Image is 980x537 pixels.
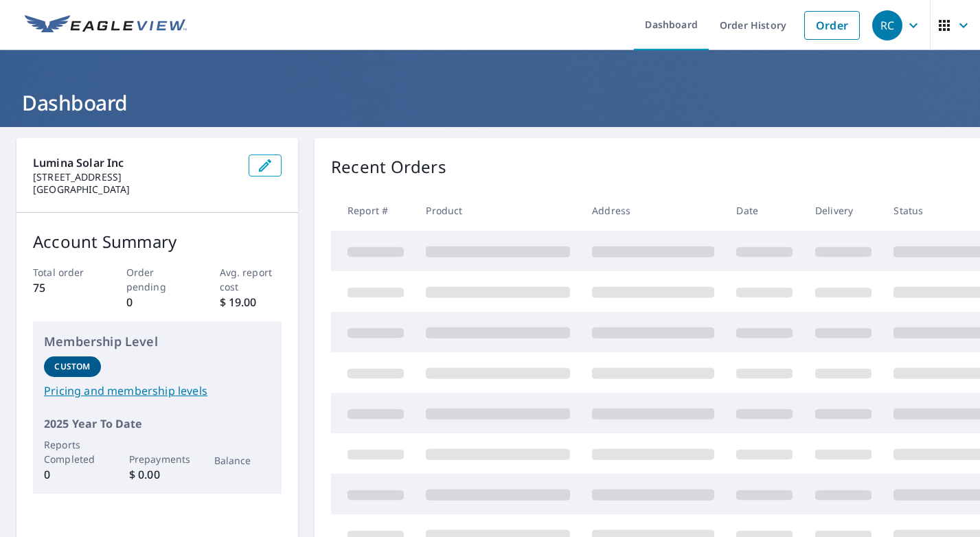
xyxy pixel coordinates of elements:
[581,190,725,231] th: Address
[33,171,238,183] p: [STREET_ADDRESS]
[214,453,271,468] p: Balance
[220,294,282,310] p: $ 19.00
[44,437,101,466] p: Reports Completed
[725,190,804,231] th: Date
[44,382,271,399] a: Pricing and membership levels
[44,332,271,351] p: Membership Level
[33,183,238,196] p: [GEOGRAPHIC_DATA]
[872,10,902,41] div: RC
[44,466,101,483] p: 0
[220,265,282,294] p: Avg. report cost
[126,265,189,294] p: Order pending
[16,89,964,117] h1: Dashboard
[129,452,186,466] p: Prepayments
[804,11,860,40] a: Order
[33,229,282,254] p: Account Summary
[54,361,90,373] p: Custom
[126,294,189,310] p: 0
[44,415,271,432] p: 2025 Year To Date
[25,15,187,36] img: EV Logo
[33,155,238,171] p: Lumina Solar Inc
[33,279,95,296] p: 75
[331,190,415,231] th: Report #
[804,190,882,231] th: Delivery
[331,155,446,179] p: Recent Orders
[129,466,186,483] p: $ 0.00
[33,265,95,279] p: Total order
[415,190,581,231] th: Product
